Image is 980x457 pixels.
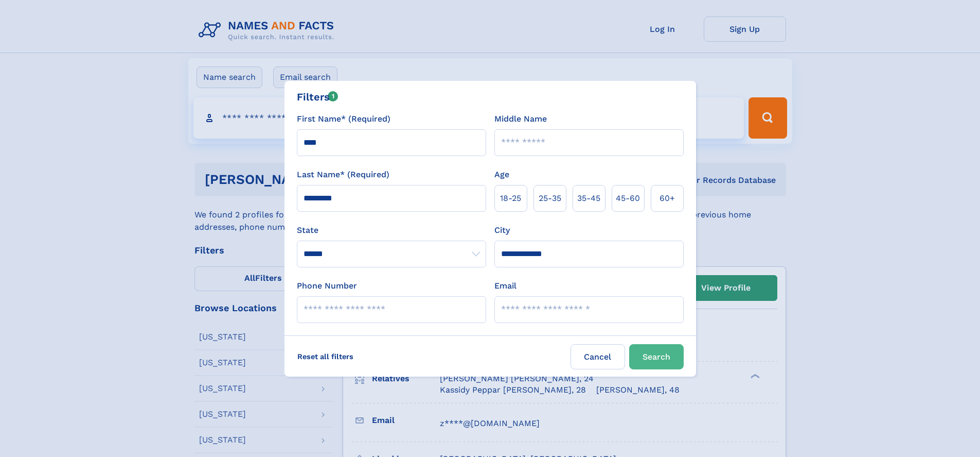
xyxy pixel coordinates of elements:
span: 45‑60 [616,192,640,205]
span: 18‑25 [500,192,521,205]
div: Filters [297,89,338,105]
span: 35‑45 [577,192,600,205]
span: 60+ [660,192,675,205]
label: Reset all filters [291,344,360,369]
span: 25‑35 [539,192,561,205]
label: Phone Number [297,280,357,292]
label: Cancel [571,344,625,369]
label: City [494,224,510,236]
label: Email [494,280,516,292]
label: Middle Name [494,113,547,125]
button: Search [629,344,684,369]
label: First Name* (Required) [297,113,390,125]
label: Age [494,168,509,181]
label: State [297,224,486,236]
label: Last Name* (Required) [297,168,389,181]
